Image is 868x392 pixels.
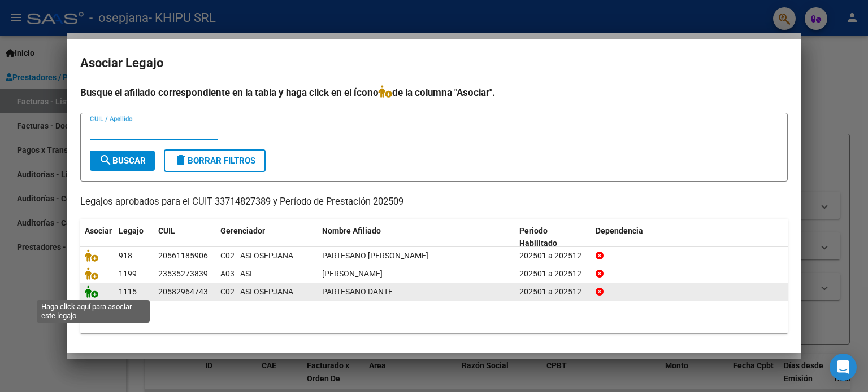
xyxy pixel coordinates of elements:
[158,267,208,280] div: 23535273839
[596,226,643,235] span: Dependencia
[164,149,266,172] button: Borrar Filtros
[322,287,393,296] span: PARTESANO DANTE
[80,305,788,333] div: 3 registros
[119,269,137,278] span: 1199
[99,153,112,167] mat-icon: search
[154,219,216,256] datatable-header-cell: CUIL
[80,52,788,74] h2: Asociar Legajo
[119,226,144,235] span: Legajo
[591,219,788,256] datatable-header-cell: Dependencia
[158,226,175,235] span: CUIL
[220,226,265,235] span: Gerenciador
[216,219,318,256] datatable-header-cell: Gerenciador
[830,354,857,381] div: Open Intercom Messenger
[85,226,112,235] span: Asociar
[318,219,515,256] datatable-header-cell: Nombre Afiliado
[158,249,208,262] div: 20561185906
[519,226,557,248] span: Periodo Habilitado
[90,151,155,171] button: Buscar
[114,219,154,256] datatable-header-cell: Legajo
[220,251,293,260] span: C02 - ASI OSEPJANA
[158,285,208,298] div: 20582964743
[519,267,587,280] div: 202501 a 202512
[119,287,137,296] span: 1115
[174,153,188,167] mat-icon: delete
[515,219,591,256] datatable-header-cell: Periodo Habilitado
[519,249,587,262] div: 202501 a 202512
[80,195,788,209] p: Legajos aprobados para el CUIT 33714827389 y Período de Prestación 202509
[99,156,146,166] span: Buscar
[220,287,293,296] span: C02 - ASI OSEPJANA
[174,156,255,166] span: Borrar Filtros
[80,85,788,100] h4: Busque el afiliado correspondiente en la tabla y haga click en el ícono de la columna "Asociar".
[220,269,252,278] span: A03 - ASI
[322,226,381,235] span: Nombre Afiliado
[322,251,428,260] span: PARTESANO GINO VALENTIN
[80,219,114,256] datatable-header-cell: Asociar
[119,251,132,260] span: 918
[519,285,587,298] div: 202501 a 202512
[322,269,383,278] span: ROLDAN JULIAN TOBIAS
